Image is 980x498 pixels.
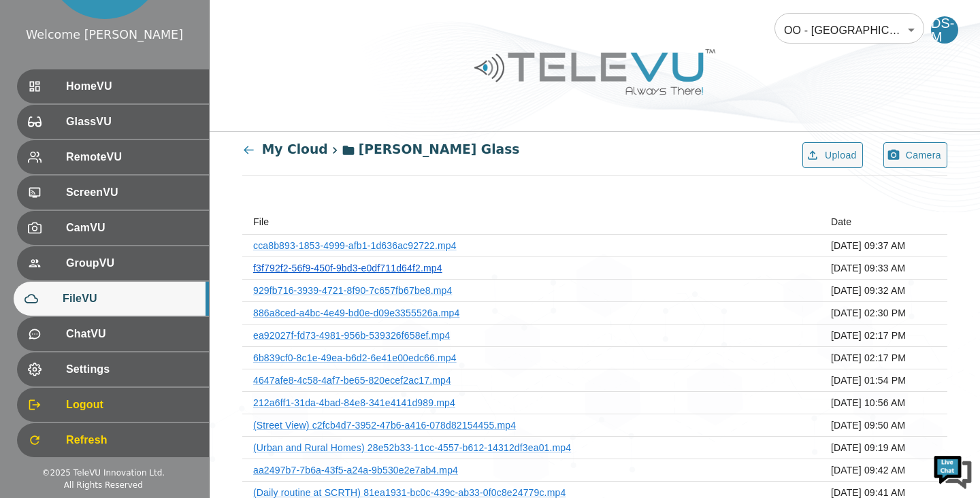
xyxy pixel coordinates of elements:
td: [DATE] 09:32 AM [820,280,947,302]
th: Date [820,210,947,235]
td: [DATE] 09:42 AM [820,459,947,482]
a: 4647afe8-4c58-4af7-be65-820ecef2ac17.mp4 [253,375,451,386]
span: CamVU [66,220,198,236]
div: GlassVU [17,105,209,139]
span: RemoteVU [66,149,198,165]
span: HomeVU [66,78,198,95]
div: Logout [17,388,209,422]
span: FileVU [63,290,198,307]
div: FileVU [14,282,209,316]
a: (Street View) c2fcb4d7-3952-47b6-a416-078d82154455.mp4 [253,420,516,431]
a: (Urban and Rural Homes) 28e52b33-11cc-4557-b612-14312df3ea01.mp4 [253,442,571,453]
span: Logout [66,397,198,413]
td: [DATE] 09:19 AM [820,437,947,459]
td: [DATE] 09:33 AM [820,257,947,280]
a: f3f792f2-56f9-450f-9bd3-e0df711d64f2.mp4 [253,263,442,273]
div: GroupVU [17,246,209,280]
div: Chat with us now [71,71,229,89]
textarea: Type your message and hit 'Enter' [7,344,259,391]
div: My Cloud [242,140,328,159]
div: CamVU [17,211,209,245]
span: Refresh [66,432,198,448]
td: [DATE] 02:30 PM [820,302,947,325]
td: [DATE] 02:17 PM [820,325,947,347]
td: [DATE] 02:17 PM [820,347,947,369]
span: [PERSON_NAME] Glass [359,142,520,156]
div: Refresh [17,423,209,457]
a: 886a8ced-a4bc-4e49-bd0e-d09e3355526a.mp4 [253,308,459,318]
a: 929fb716-3939-4721-8f90-7c657fb67be8.mp4 [253,285,452,296]
span: GlassVU [66,114,198,130]
a: cca8b893-1853-4999-afb1-1d636ac92722.mp4 [253,240,457,251]
div: Welcome [PERSON_NAME] [26,26,183,44]
div: ChatVU [17,317,209,351]
a: ea92027f-fd73-4981-956b-539326f658ef.mp4 [253,330,450,341]
div: HomeVU [17,69,209,103]
div: OO - [GEOGRAPHIC_DATA] - [PERSON_NAME] [MTRP] [774,11,924,49]
div: RemoteVU [17,140,209,174]
div: Settings [17,352,209,386]
a: aa2497b7-7b6a-43f5-a24a-9b530e2e7ab4.mp4 [253,465,458,476]
td: [DATE] 01:54 PM [820,369,947,392]
span: ScreenVU [66,184,198,201]
span: Settings [66,361,198,378]
td: [DATE] 09:37 AM [820,235,947,257]
img: Chat Widget [932,450,973,491]
a: 212a6ff1-31da-4bad-84e8-341e4141d989.mp4 [253,397,455,408]
td: [DATE] 09:50 AM [820,414,947,437]
div: ScreenVU [17,176,209,210]
span: GroupVU [66,255,198,271]
div: Minimize live chat window [223,7,256,39]
a: (Daily routine at SCRTH) 81ea1931-bc0c-439c-ab33-0f0c8e24779c.mp4 [253,487,566,498]
a: 6b839cf0-8c1e-49ea-b6d2-6e41e00edc66.mp4 [253,352,457,363]
img: d_736959983_company_1615157101543_736959983 [23,63,57,97]
span: We're online! [79,157,188,295]
img: Logo [472,44,717,100]
div: DS-M [931,16,958,44]
button: Camera [883,142,947,169]
span: ChatVU [66,326,198,342]
button: Upload [802,142,863,169]
td: [DATE] 10:56 AM [820,392,947,414]
th: File [242,210,820,235]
